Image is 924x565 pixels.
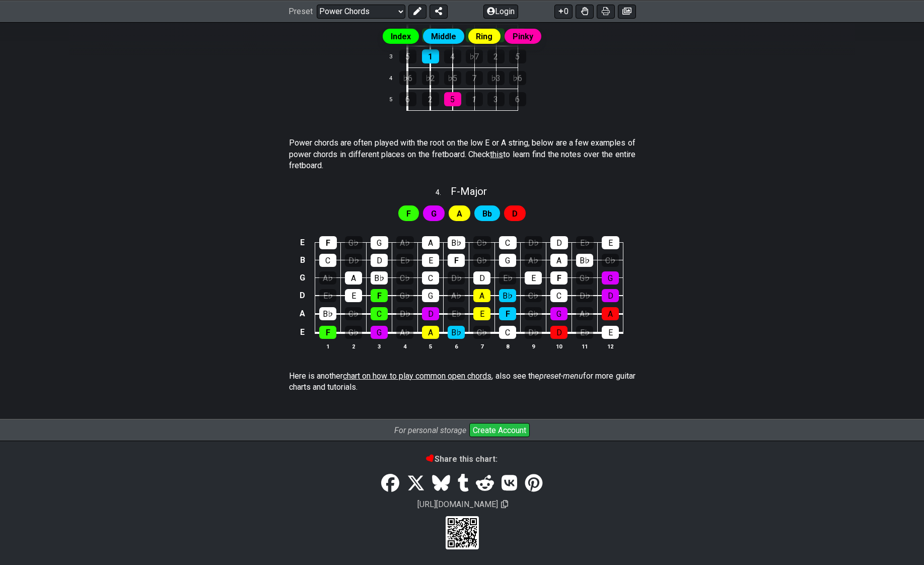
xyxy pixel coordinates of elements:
th: 12 [598,341,623,351]
div: F [550,271,567,285]
div: E♭ [319,289,336,302]
th: 11 [572,341,598,351]
button: Toggle Dexterity for all fretkits [576,4,594,18]
td: E [297,234,309,251]
div: 2 [422,92,439,106]
th: 9 [521,341,546,351]
div: B♭ [576,254,593,267]
span: Pinky [513,29,533,44]
span: First enable full edit mode to edit [512,206,518,221]
button: Login [483,4,518,18]
span: First enable full edit mode to edit [482,206,492,221]
div: G [371,326,388,339]
button: Create image [618,4,636,18]
span: First enable full edit mode to edit [406,206,411,221]
span: 4 . [436,187,451,198]
div: C [371,307,388,320]
div: D♭ [345,254,362,267]
div: E [602,236,619,249]
div: C [550,289,567,302]
div: D [602,289,619,302]
div: A [550,254,567,267]
div: G [422,289,439,302]
div: A♭ [576,307,593,320]
div: B♭ [448,236,465,249]
div: G♭ [345,326,362,339]
div: E♭ [576,326,593,339]
a: Pinterest [521,469,546,498]
a: Reddit [472,469,497,498]
div: 3 [487,92,505,106]
td: B [297,251,309,269]
th: 2 [341,341,367,351]
div: D [550,326,567,339]
td: D [297,287,309,305]
div: B♭ [371,271,388,285]
span: Middle [431,29,456,44]
div: G♭ [345,236,363,249]
div: F [499,307,516,320]
span: First enable full edit mode to edit [457,206,462,221]
div: 6 [509,92,526,106]
td: A [297,304,309,323]
div: C [499,326,516,339]
a: Tweet [403,469,429,498]
div: Scan to view on your cellphone. [446,516,479,549]
div: A♭ [396,326,413,339]
div: C♭ [345,307,362,320]
th: 7 [469,341,495,351]
a: VK [498,469,521,498]
div: F [448,254,465,267]
div: ♭3 [487,71,505,85]
div: D [550,236,568,249]
button: 0 [554,4,573,18]
select: Preset [317,4,405,18]
div: E♭ [448,307,465,320]
div: F [371,289,388,302]
div: G [499,254,516,267]
span: Index [391,29,411,44]
p: Here is another , also see the for more guitar charts and tutorials. [289,371,635,393]
div: D♭ [525,236,542,249]
button: Print [597,4,615,18]
div: A [345,271,362,285]
div: G♭ [396,289,413,302]
div: E [602,326,619,339]
div: G♭ [473,254,490,267]
div: C [319,254,336,267]
button: Create Account [469,423,530,437]
th: 4 [392,341,418,351]
div: B♭ [319,307,336,320]
th: 1 [315,341,341,351]
div: B♭ [499,289,516,302]
span: this [490,150,503,159]
div: 7 [466,71,483,85]
div: D♭ [448,271,465,285]
div: A♭ [448,289,465,302]
div: G [550,307,567,320]
div: A [422,326,439,339]
p: Power chords are often played with the root on the low E or A string, below are a few examples of... [289,137,635,171]
th: 10 [546,341,572,351]
div: D♭ [396,307,413,320]
div: 1 [466,92,483,106]
span: Preset [289,7,313,16]
td: 5 [383,89,407,111]
div: A♭ [525,254,542,267]
em: preset-menu [539,371,583,381]
div: E♭ [576,236,594,249]
div: F [319,326,336,339]
td: G [297,269,309,287]
span: Ring [476,29,492,44]
div: E [473,307,490,320]
div: D [371,254,388,267]
div: E [345,289,362,302]
span: First enable full edit mode to edit [431,206,437,221]
div: D [473,271,490,285]
div: D♭ [525,326,542,339]
div: C♭ [525,289,542,302]
a: Share on Facebook [378,469,403,498]
span: [URL][DOMAIN_NAME] [416,498,500,511]
div: D♭ [576,289,593,302]
div: B♭ [448,326,465,339]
